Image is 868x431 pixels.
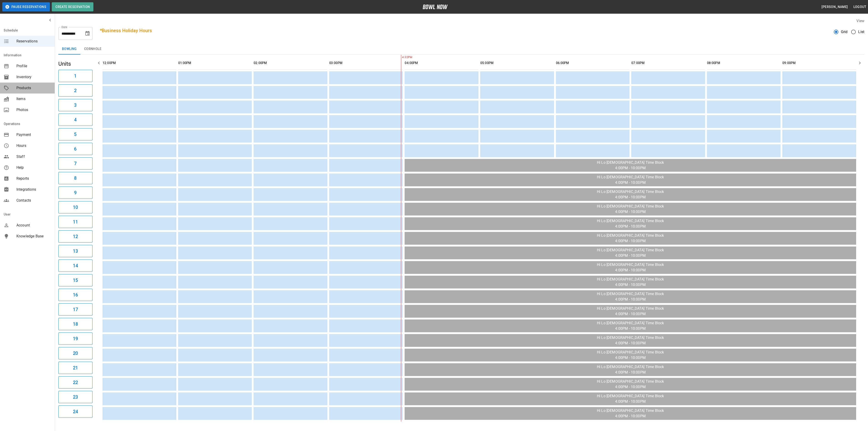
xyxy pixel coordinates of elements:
[16,39,51,44] span: Reservations
[80,44,105,55] button: Cornhole
[16,143,51,148] span: Hours
[58,216,92,228] button: 11
[707,57,781,70] th: 08:00PM
[58,289,92,301] button: 16
[16,198,51,203] span: Contacts
[556,57,630,70] th: 06:00PM
[58,84,92,97] button: 2
[16,96,51,102] span: Items
[58,318,92,330] button: 18
[58,332,92,345] button: 19
[16,63,51,69] span: Profile
[16,85,51,91] span: Products
[58,362,92,374] button: 21
[16,132,51,138] span: Payment
[83,29,92,38] button: Choose date, selected date is Aug 27, 2025
[74,87,77,94] h6: 2
[178,57,252,70] th: 01:00PM
[58,376,92,389] button: 22
[16,74,51,80] span: Inventory
[73,218,78,226] h6: 11
[423,5,448,9] img: logo
[74,160,77,167] h6: 7
[73,262,78,269] h6: 14
[74,174,77,182] h6: 8
[58,157,92,170] button: 7
[73,364,78,371] h6: 21
[58,60,92,68] h5: Units
[103,57,176,70] th: 12:00PM
[16,165,51,170] span: Help
[58,274,92,286] button: 15
[631,57,705,70] th: 07:00PM
[100,27,152,34] h6: * Business Holiday Hours
[16,223,51,228] span: Account
[58,405,92,418] button: 24
[101,55,858,422] table: sticky table
[73,408,78,415] h6: 24
[58,187,92,199] button: 9
[58,245,92,257] button: 13
[480,57,554,70] th: 05:00PM
[820,3,850,11] button: [PERSON_NAME]
[16,154,51,159] span: Staff
[329,57,403,70] th: 03:00PM
[58,143,92,155] button: 6
[58,70,92,82] button: 1
[73,393,78,401] h6: 23
[16,187,51,192] span: Integrations
[73,247,78,255] h6: 13
[58,44,80,55] button: Bowling
[841,29,848,35] span: Grid
[73,204,78,211] h6: 10
[73,306,78,313] h6: 17
[73,379,78,386] h6: 22
[852,3,868,11] button: Logout
[856,19,864,23] label: View
[58,99,92,111] button: 3
[74,116,77,123] h6: 4
[74,101,77,109] h6: 3
[73,320,78,328] h6: 18
[58,303,92,316] button: 17
[58,230,92,243] button: 12
[16,176,51,181] span: Reports
[73,291,78,299] h6: 16
[73,233,78,240] h6: 12
[58,391,92,403] button: 23
[73,277,78,284] h6: 15
[58,347,92,359] button: 20
[254,57,327,70] th: 02:00PM
[58,128,92,140] button: 5
[73,335,78,342] h6: 19
[74,189,77,196] h6: 9
[74,72,77,80] h6: 1
[73,350,78,357] h6: 20
[58,172,92,184] button: 8
[58,114,92,126] button: 4
[58,260,92,272] button: 14
[58,44,864,55] div: inventory tabs
[74,131,77,138] h6: 5
[52,2,93,11] button: Create Reservation
[16,234,51,239] span: Knowledge Base
[401,55,402,60] span: 4:32PM
[2,2,50,11] button: Pause Reservations
[58,201,92,213] button: 10
[858,29,864,35] span: List
[74,145,77,153] h6: 6
[405,57,478,70] th: 04:00PM
[16,107,51,113] span: Photos
[782,57,856,70] th: 09:00PM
